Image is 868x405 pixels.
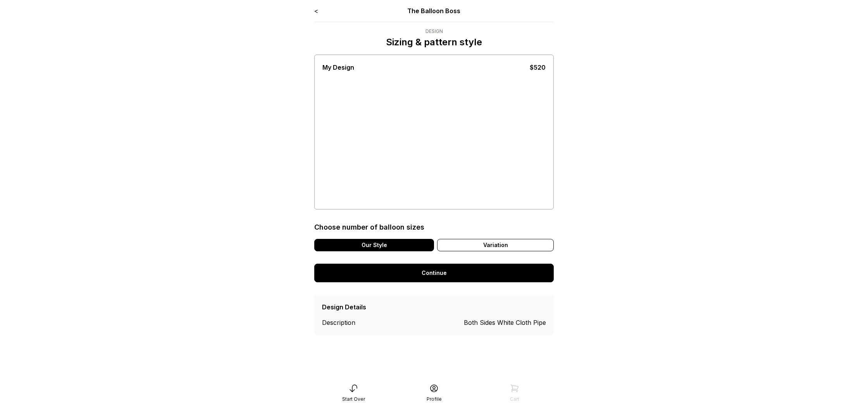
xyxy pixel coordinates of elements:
[427,396,442,402] div: Profile
[322,318,378,327] div: Description
[510,396,519,402] div: Cart
[314,239,434,251] div: Our Style
[386,28,482,34] div: Design
[386,36,482,48] p: Sizing & pattern style
[437,239,554,251] div: Variation
[530,63,546,72] div: $520
[314,264,554,282] a: Continue
[342,396,365,402] div: Start Over
[362,6,506,15] div: The Balloon Boss
[322,302,366,312] div: Design Details
[464,318,546,327] div: Both Sides White Cloth Pipe
[314,7,318,15] a: <
[314,222,424,233] div: Choose number of balloon sizes
[322,63,354,72] div: My Design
